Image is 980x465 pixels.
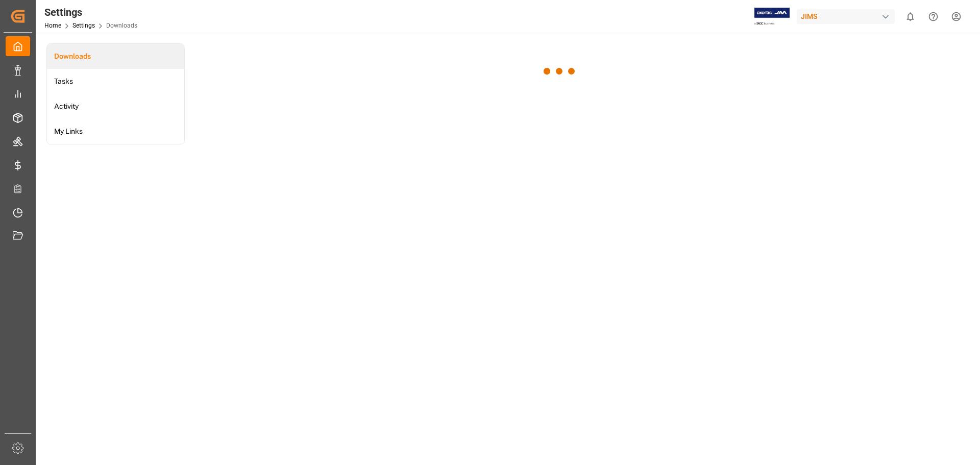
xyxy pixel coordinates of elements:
div: Settings [44,5,137,20]
a: Home [44,22,61,29]
a: Tasks [47,69,184,94]
a: Activity [47,94,184,119]
a: My Links [47,119,184,144]
a: Settings [72,22,95,29]
a: Downloads [47,44,184,69]
button: Help Center [922,5,945,28]
button: show 0 new notifications [899,5,922,28]
button: JIMS [797,7,899,26]
div: JIMS [797,9,895,24]
img: Exertis%20JAM%20-%20Email%20Logo.jpg_1722504956.jpg [754,8,790,26]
